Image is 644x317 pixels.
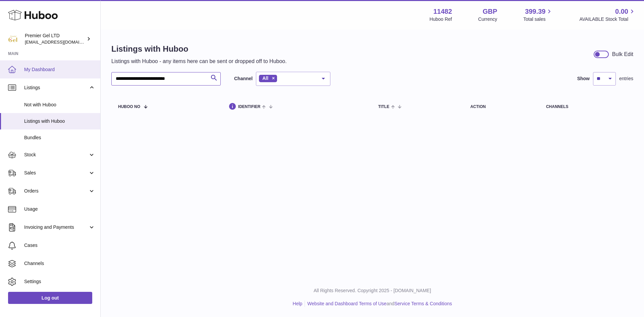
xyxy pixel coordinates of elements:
[24,102,95,108] span: Not with Huboo
[24,118,95,124] span: Listings with Huboo
[262,75,268,81] span: All
[24,66,95,73] span: My Dashboard
[615,7,628,16] span: 0.00
[25,33,85,45] div: Premier Gel LTD
[579,7,636,22] a: 0.00 AVAILABLE Stock Total
[483,7,497,16] strong: GBP
[8,34,18,44] img: internalAdmin-11482@internal.huboo.com
[546,105,627,109] div: channels
[238,105,261,109] span: identifier
[118,105,140,109] span: Huboo no
[579,16,636,22] span: AVAILABLE Stock Total
[394,301,452,306] a: Service Terms & Conditions
[433,7,452,16] strong: 11482
[24,206,95,212] span: Usage
[24,278,95,285] span: Settings
[305,301,452,307] li: and
[478,16,497,22] div: Currency
[525,7,545,16] span: 399.39
[24,242,95,249] span: Cases
[24,152,88,158] span: Stock
[523,7,553,22] a: 399.39 Total sales
[24,188,88,194] span: Orders
[619,75,633,82] span: entries
[470,105,533,109] div: action
[24,135,95,141] span: Bundles
[111,58,287,65] p: Listings with Huboo - any items here can be sent or dropped off to Huboo.
[307,301,386,306] a: Website and Dashboard Terms of Use
[430,16,452,22] div: Huboo Ref
[577,75,590,82] label: Show
[24,224,88,230] span: Invoicing and Payments
[25,39,99,45] span: [EMAIL_ADDRESS][DOMAIN_NAME]
[234,75,253,82] label: Channel
[523,16,553,22] span: Total sales
[24,170,88,176] span: Sales
[612,51,633,58] div: Bulk Edit
[24,260,95,267] span: Channels
[111,44,287,54] h1: Listings with Huboo
[293,301,303,306] a: Help
[8,292,92,304] a: Log out
[378,105,389,109] span: title
[24,85,88,91] span: Listings
[106,287,639,294] p: All Rights Reserved. Copyright 2025 - [DOMAIN_NAME]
